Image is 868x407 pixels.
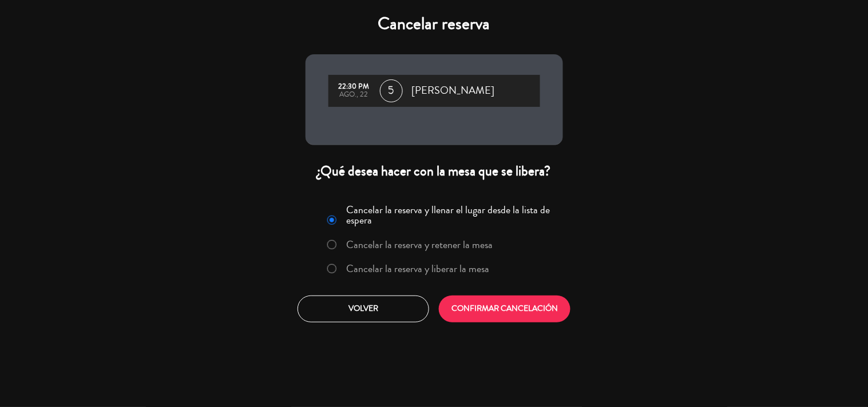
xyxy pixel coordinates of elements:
div: ¿Qué desea hacer con la mesa que se libera? [306,162,563,180]
label: Cancelar la reserva y llenar el lugar desde la lista de espera [346,205,556,225]
span: 5 [380,79,403,102]
label: Cancelar la reserva y retener la mesa [346,240,493,250]
span: [PERSON_NAME] [412,82,495,99]
button: Volver [298,296,429,322]
div: ago., 22 [334,91,374,99]
h4: Cancelar reserva [306,14,563,34]
button: CONFIRMAR CANCELACIÓN [439,296,570,322]
div: 22:30 PM [334,83,374,91]
label: Cancelar la reserva y liberar la mesa [346,264,489,274]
